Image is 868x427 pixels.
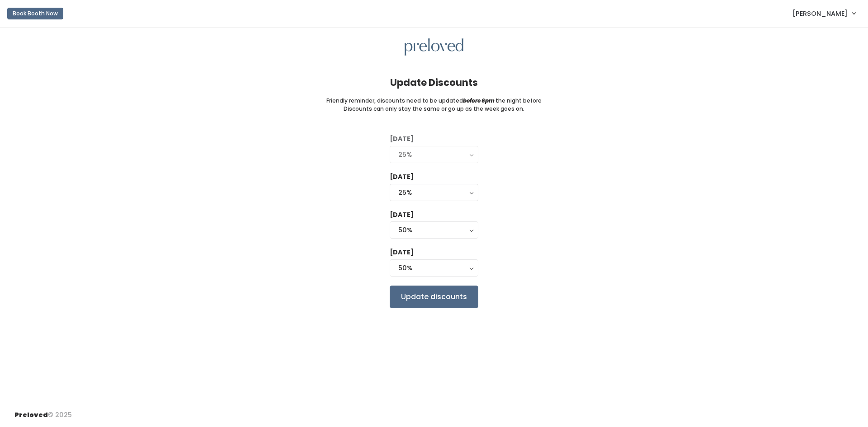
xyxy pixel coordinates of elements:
button: 50% [390,259,478,277]
label: [DATE] [390,248,414,257]
button: 25% [390,184,478,201]
div: 25% [398,188,470,197]
small: Discounts can only stay the same or go up as the week goes on. [344,105,524,113]
img: preloved logo [405,38,463,56]
button: 25% [390,146,478,163]
i: before 6pm [463,97,495,104]
a: [PERSON_NAME] [783,4,864,23]
label: [DATE] [390,210,414,220]
button: 50% [390,221,478,239]
button: Book Booth Now [7,8,63,19]
div: © 2025 [14,403,72,420]
input: Update discounts [390,286,478,308]
label: [DATE] [390,134,414,144]
label: [DATE] [390,172,414,182]
span: [PERSON_NAME] [793,9,848,19]
a: Book Booth Now [7,4,63,23]
div: 50% [398,263,470,273]
div: 50% [398,225,470,235]
small: Friendly reminder, discounts need to be updated the night before [326,97,542,105]
div: 25% [398,150,470,160]
h4: Update Discounts [390,77,478,88]
span: Preloved [14,410,48,419]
